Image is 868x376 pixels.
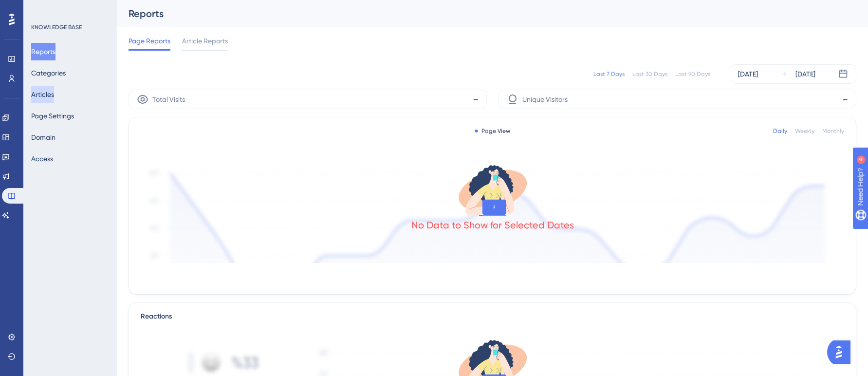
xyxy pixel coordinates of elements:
span: Need Help? [23,2,61,14]
button: Access [31,150,53,168]
button: Reports [31,43,55,60]
div: Last 90 Days [675,70,710,78]
span: Page Reports [129,35,170,47]
button: Page Settings [31,107,74,125]
div: [DATE] [738,68,758,80]
div: Reactions [141,311,844,322]
div: Monthly [822,127,844,135]
span: Article Reports [182,35,228,47]
div: 4 [68,5,71,13]
span: Unique Visitors [522,94,568,105]
button: Domain [31,129,55,146]
div: Last 7 Days [593,70,625,78]
div: No Data to Show for Selected Dates [411,218,574,232]
div: Daily [773,127,787,135]
button: Categories [31,64,66,82]
span: - [473,92,479,107]
div: Weekly [795,127,814,135]
span: - [842,92,848,107]
span: Total Visits [152,94,185,105]
div: KNOWLEDGE BASE [31,23,82,31]
div: [DATE] [795,68,815,80]
div: Last 30 Days [632,70,667,78]
div: Reports [129,7,832,20]
iframe: UserGuiding AI Assistant Launcher [827,338,856,367]
button: Articles [31,86,54,103]
div: Page View [475,127,510,135]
